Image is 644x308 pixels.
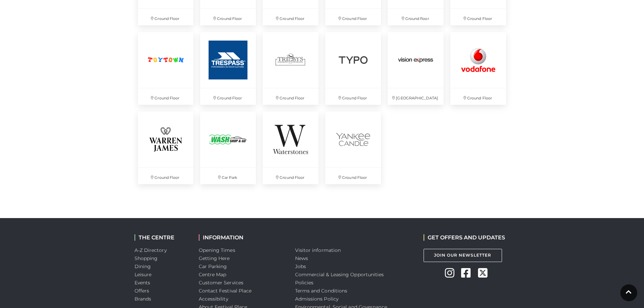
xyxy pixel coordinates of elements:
[325,168,381,184] p: Ground Floor
[450,9,506,25] p: Ground Floor
[197,108,259,188] a: Wash Shop and Go, Basingstoke, Festival Place, Hampshire Car Park
[295,271,384,278] a: Commercial & Leasing Opportunities
[135,296,151,302] a: Brands
[263,88,318,105] p: Ground Floor
[295,296,339,302] a: Admissions Policy
[450,88,506,105] p: Ground Floor
[322,108,384,188] a: Ground Floor
[199,234,285,241] h2: INFORMATION
[199,263,227,269] a: Car Parking
[199,288,252,294] a: Contact Festival Place
[259,108,322,188] a: Ground Floor
[200,168,256,184] p: Car Park
[135,280,150,286] a: Events
[263,168,318,184] p: Ground Floor
[135,271,152,278] a: Leisure
[295,247,341,253] a: Visitor information
[200,112,256,167] img: Wash Shop and Go, Basingstoke, Festival Place, Hampshire
[295,255,308,261] a: News
[135,234,189,241] h2: THE CENTRE
[138,88,194,105] p: Ground Floor
[322,29,384,108] a: Ground Floor
[197,29,259,108] a: Ground Floor
[424,249,502,262] a: Join Our Newsletter
[263,9,318,25] p: Ground Floor
[135,108,197,188] a: Ground Floor
[138,168,194,184] p: Ground Floor
[424,234,505,241] h2: GET OFFERS AND UPDATES
[200,88,256,105] p: Ground Floor
[199,271,226,278] a: Centre Map
[135,29,197,108] a: Ground Floor
[295,280,314,286] a: Policies
[199,280,244,286] a: Customer Services
[295,288,348,294] a: Terms and Conditions
[199,247,235,253] a: Opening Times
[135,263,151,269] a: Dining
[199,255,230,261] a: Getting Here
[388,88,444,105] p: [GEOGRAPHIC_DATA]
[388,9,444,25] p: Ground floor
[259,29,322,108] a: Ground Floor
[135,288,149,294] a: Offers
[384,29,447,108] a: [GEOGRAPHIC_DATA]
[325,9,381,25] p: Ground Floor
[325,88,381,105] p: Ground Floor
[135,247,167,253] a: A-Z Directory
[138,9,194,25] p: Ground Floor
[295,263,306,269] a: Jobs
[447,29,509,108] a: Ground Floor
[200,9,256,25] p: Ground Floor
[199,296,228,302] a: Accessibility
[135,255,158,261] a: Shopping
